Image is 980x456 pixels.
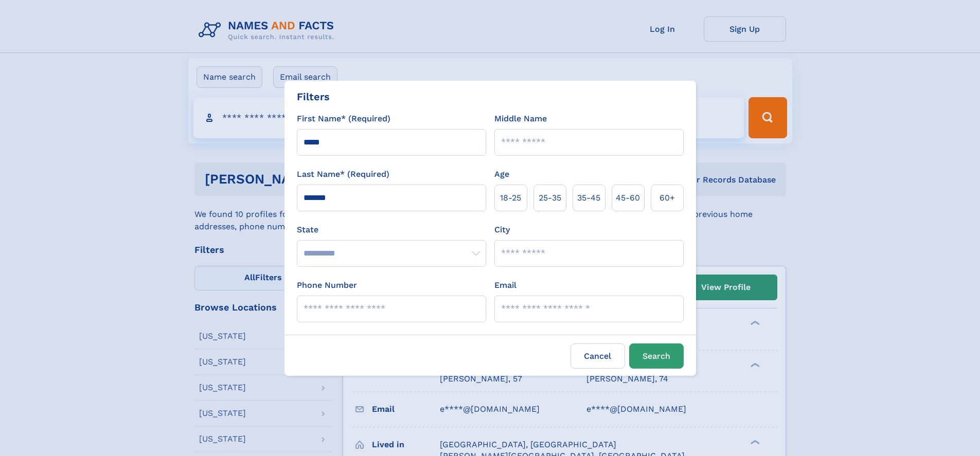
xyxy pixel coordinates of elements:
[494,224,510,236] label: City
[297,89,330,104] div: Filters
[297,113,390,125] label: First Name* (Required)
[571,343,625,369] label: Cancel
[539,192,561,204] span: 25‑35
[297,168,389,180] label: Last Name* (Required)
[494,279,516,291] label: Email
[616,192,640,204] span: 45‑60
[629,343,684,369] button: Search
[297,224,486,236] label: State
[500,192,521,204] span: 18‑25
[494,168,509,180] label: Age
[660,192,675,204] span: 60+
[494,113,547,125] label: Middle Name
[577,192,600,204] span: 35‑45
[297,279,357,291] label: Phone Number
